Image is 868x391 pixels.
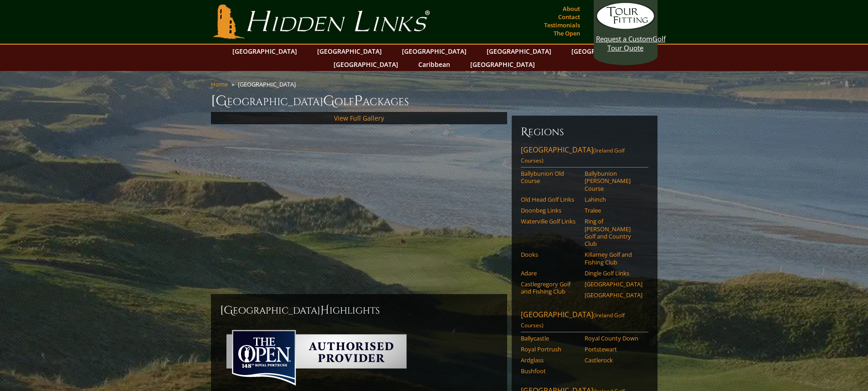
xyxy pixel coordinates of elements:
a: [GEOGRAPHIC_DATA](Ireland Golf Courses) [521,145,648,168]
span: H [320,303,329,318]
a: Testimonials [542,19,582,31]
a: [GEOGRAPHIC_DATA] [228,45,302,58]
a: Ardglass [521,356,579,364]
a: About [560,2,582,15]
a: [GEOGRAPHIC_DATA] [585,291,642,299]
a: Bushfoot [521,367,579,375]
a: Royal County Down [585,335,642,342]
a: Dooks [521,251,579,258]
span: (Ireland Golf Courses) [521,147,625,164]
a: Request a CustomGolf Tour Quote [596,2,655,52]
h1: [GEOGRAPHIC_DATA] olf ackages [211,92,657,110]
a: [GEOGRAPHIC_DATA] [397,45,471,58]
h2: [GEOGRAPHIC_DATA] ighlights [220,303,498,318]
a: [GEOGRAPHIC_DATA] [329,58,403,71]
a: Ballybunion Old Course [521,170,579,185]
a: Home [211,80,228,88]
a: Ballybunion [PERSON_NAME] Course [585,170,642,192]
a: Castlerock [585,356,642,364]
a: [GEOGRAPHIC_DATA] [466,58,539,71]
a: Royal Portrush [521,345,579,353]
a: Killarney Golf and Fishing Club [585,251,642,266]
h6: Regions [521,125,648,139]
a: Old Head Golf Links [521,196,579,203]
a: Castlegregory Golf and Fishing Club [521,280,579,295]
a: [GEOGRAPHIC_DATA] [585,280,642,288]
a: Portstewart [585,345,642,353]
a: [GEOGRAPHIC_DATA] [567,45,641,58]
span: G [323,92,334,110]
a: View Full Gallery [334,114,384,122]
a: [GEOGRAPHIC_DATA] [313,45,386,58]
a: The Open [551,27,582,40]
a: Tralee [585,207,642,214]
span: (Ireland Golf Courses) [521,311,625,329]
a: [GEOGRAPHIC_DATA] [482,45,556,58]
a: Doonbeg Links [521,207,579,214]
a: Ring of [PERSON_NAME] Golf and Country Club [585,218,642,247]
li: [GEOGRAPHIC_DATA] [238,80,299,88]
span: Request a Custom [596,34,652,43]
a: Lahinch [585,196,642,203]
a: Adare [521,269,579,277]
a: Ballycastle [521,335,579,342]
a: Dingle Golf Links [585,269,642,277]
a: Contact [556,10,582,23]
span: P [354,92,363,110]
a: Waterville Golf Links [521,218,579,225]
a: Caribbean [414,58,455,71]
a: [GEOGRAPHIC_DATA](Ireland Golf Courses) [521,310,648,332]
